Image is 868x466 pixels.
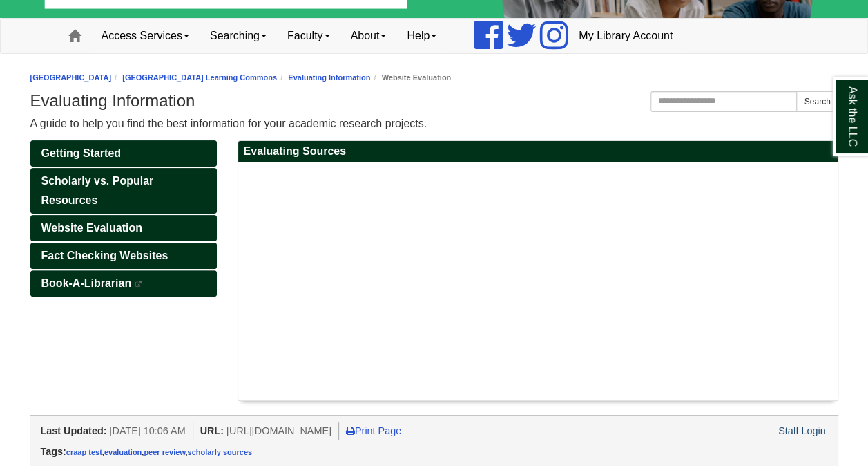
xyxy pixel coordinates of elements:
[396,19,447,53] a: Help
[122,73,277,82] a: [GEOGRAPHIC_DATA] Learning Commons
[30,243,217,269] a: Fact Checking Websites
[66,448,252,456] span: , , ,
[288,73,370,82] a: Evaluating Information
[370,71,451,84] li: Website Evaluation
[200,425,224,436] span: URL:
[778,425,826,436] a: Staff Login
[796,91,838,112] button: Search
[109,425,185,436] span: [DATE] 10:06 AM
[30,73,112,82] a: [GEOGRAPHIC_DATA]
[568,19,683,53] a: My Library Account
[346,425,401,436] a: Print Page
[277,19,340,53] a: Faculty
[30,118,427,129] span: A guide to help you find the best information for your academic research projects.
[340,19,397,53] a: About
[41,425,107,436] span: Last Updated:
[30,140,217,297] div: Guide Pages
[30,215,217,241] a: Website Evaluation
[245,169,415,387] iframe: Evaluating Sources on the Web
[41,147,122,159] span: Getting Started
[66,448,102,456] a: craap test
[104,448,142,456] a: evaluation
[144,448,185,456] a: peer review
[346,426,355,436] i: Print Page
[41,175,154,206] span: Scholarly vs. Popular Resources
[91,19,200,53] a: Access Services
[30,140,217,167] a: Getting Started
[200,19,277,53] a: Searching
[41,222,142,234] span: Website Evaluation
[30,270,217,297] a: Book-A-Librarian
[30,71,838,84] nav: breadcrumb
[135,281,143,288] i: This link opens in a new window
[41,277,132,289] span: Book-A-Librarian
[30,168,217,214] a: Scholarly vs. Popular Resources
[30,91,838,111] h1: Evaluating Information
[238,141,838,162] h2: Evaluating Sources
[41,250,168,261] span: Fact Checking Websites
[188,448,253,456] a: scholarly sources
[41,446,66,457] span: Tags:
[226,425,331,436] span: [URL][DOMAIN_NAME]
